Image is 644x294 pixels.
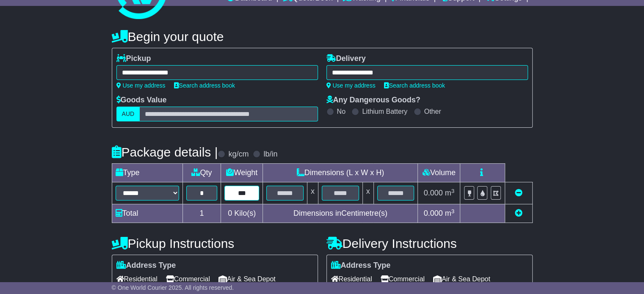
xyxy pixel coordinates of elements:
span: 0.000 [424,189,443,197]
a: Search address book [174,82,235,89]
h4: Begin your quote [112,30,533,44]
td: Dimensions (L x W x H) [263,164,418,182]
a: Remove this item [515,189,522,197]
td: Weight [221,164,263,182]
sup: 3 [451,188,455,194]
a: Search address book [384,82,445,89]
span: Residential [331,272,372,286]
h4: Pickup Instructions [112,236,318,250]
label: Lithium Battery [362,107,407,115]
sup: 3 [451,208,455,214]
h4: Package details | [112,145,218,159]
td: x [307,182,318,204]
label: Address Type [116,261,176,270]
label: Other [424,107,441,115]
a: Add new item [515,209,522,217]
label: Pickup [116,54,151,63]
label: AUD [116,107,140,121]
a: Use my address [116,82,166,89]
span: 0.000 [424,209,443,217]
label: Address Type [331,261,391,270]
td: Type [112,164,182,182]
td: 1 [182,204,221,223]
span: 0 [228,209,232,217]
span: m [445,189,455,197]
td: Total [112,204,182,223]
td: Dimensions in Centimetre(s) [263,204,418,223]
label: Goods Value [116,96,167,105]
span: Commercial [381,272,425,286]
td: Qty [182,164,221,182]
td: x [362,182,373,204]
label: kg/cm [228,150,249,159]
td: Kilo(s) [221,204,263,223]
span: Residential [116,272,158,286]
span: © One World Courier 2025. All rights reserved. [112,284,234,291]
td: Volume [418,164,460,182]
a: Use my address [326,82,376,89]
h4: Delivery Instructions [326,236,533,250]
label: Delivery [326,54,366,63]
span: Air & Sea Depot [433,272,490,286]
label: No [337,107,345,115]
span: m [445,209,455,217]
label: lb/in [263,150,277,159]
label: Any Dangerous Goods? [326,96,420,105]
span: Commercial [166,272,210,286]
span: Air & Sea Depot [218,272,276,286]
